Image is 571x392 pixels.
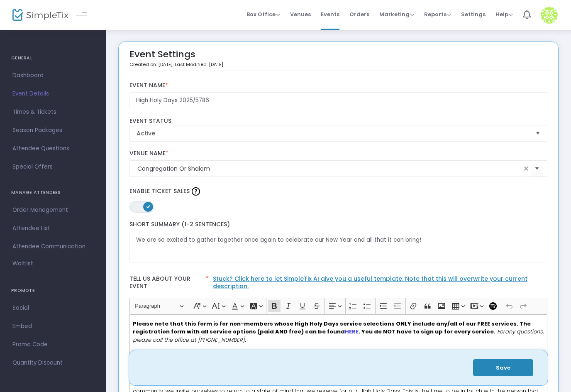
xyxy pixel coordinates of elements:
label: Enable Ticket Sales [129,185,548,198]
label: Event Status [129,118,548,125]
strong: Please note that this form is for non-members whose High Holy Days service selections ONLY includ... [133,320,531,336]
p: Created on: [DATE] [129,61,223,68]
i: any questions, please call the office at [PHONE_NUMBER]. [133,328,544,344]
input: Enter Event Name [129,92,548,109]
h4: GENERAL [11,50,95,66]
span: Help [495,10,513,18]
label: Venue Name [129,150,548,157]
span: Box Office [246,10,280,18]
a: Stuck? Click here to let SimpleTix AI give you a useful template. Note that this will overwrite y... [213,274,527,290]
span: Paragraph [135,301,178,311]
span: Attendee List [12,223,93,234]
span: Settings [461,4,486,25]
span: ON [146,204,150,208]
button: Select [531,160,543,177]
span: clear [521,164,531,174]
span: Social [12,303,93,314]
div: Editor toolbar [129,298,548,314]
span: Marketing [379,10,414,18]
span: Attendee Questions [12,143,93,154]
span: , Last Modified: [DATE] [173,61,223,68]
button: Save [473,359,533,376]
h4: PROMOTE [11,282,95,299]
input: Select Venue [137,164,522,173]
button: Select [532,125,544,141]
span: Season Packages [12,125,93,136]
span: Reports [424,10,451,18]
span: Events [321,4,339,25]
span: Short Summary (1-2 Sentences) [129,220,230,228]
strong: . You do NOT have to sign up for every service. [359,328,495,336]
span: Promo Code [12,339,93,350]
span: Order Management [12,205,93,216]
span: Event Details [12,88,93,99]
span: Venues [290,4,311,25]
span: Special Offers [12,162,93,172]
span: Attendee Communication [12,241,93,252]
span: Times & Tickets [12,107,93,118]
label: Event Name [129,82,548,89]
label: Tell us about your event [125,271,551,298]
span: Embed [12,321,93,332]
span: Quantity Discount [12,358,93,368]
span: Orders [349,4,369,25]
a: HERE [345,328,359,336]
button: Paragraph [131,300,187,313]
span: Active [137,129,529,137]
img: question-mark [192,187,200,196]
span: Dashboard [12,70,93,81]
span: Waitlist [12,260,33,268]
i: For [497,328,505,336]
div: Event Settings [129,46,223,71]
h4: MANAGE ATTENDEES [11,184,95,201]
